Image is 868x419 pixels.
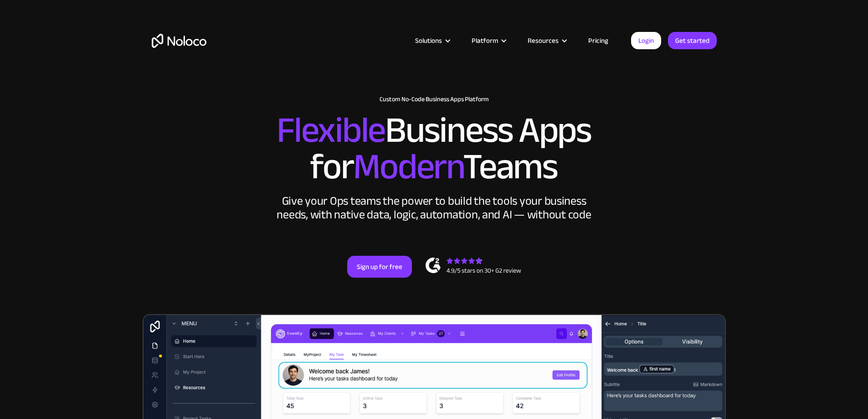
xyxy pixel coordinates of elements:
div: Solutions [415,35,442,47]
span: Flexible [277,96,385,164]
div: Resources [528,35,559,47]
div: Resources [516,35,577,47]
h2: Business Apps for Teams [152,112,717,185]
a: Get started [668,32,717,49]
div: Platform [472,35,498,47]
span: Modern [353,133,463,201]
h1: Custom No-Code Business Apps Platform [152,96,717,103]
a: Sign up for free [347,256,412,278]
a: Pricing [577,35,620,47]
div: Give your Ops teams the power to build the tools your business needs, with native data, logic, au... [275,194,594,222]
a: Login [631,32,661,49]
div: Platform [460,35,516,47]
a: home [152,34,206,48]
div: Solutions [404,35,460,47]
